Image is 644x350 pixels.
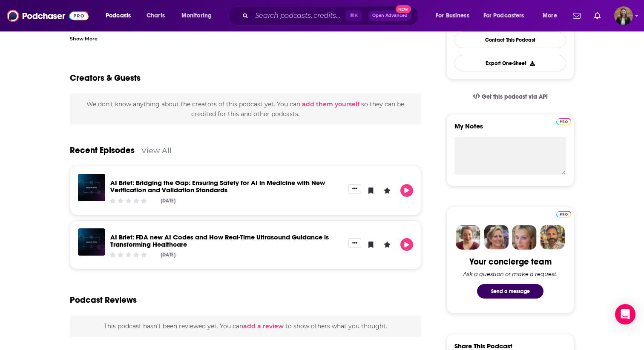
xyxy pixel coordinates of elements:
button: Play [400,238,413,251]
button: Play [400,184,413,197]
button: Open AdvancedNew [368,11,411,21]
h2: Creators & Guests [70,73,141,83]
img: Sydney Profile [456,225,480,250]
a: AI Brief: Bridging the Gap: Ensuring Safety for AI in Medicine with New Verification and Validati... [110,179,325,194]
img: Jules Profile [512,225,537,250]
span: More [543,10,557,22]
span: This podcast hasn't been reviewed yet. You can to show others what you thought. [104,322,387,330]
a: Charts [141,9,170,23]
a: Pro website [556,117,571,125]
a: View All [141,146,172,155]
img: Barbara Profile [484,225,509,250]
div: Community Rating: 0 out of 5 [109,252,148,258]
button: Leave a Rating [381,238,394,251]
button: Bookmark Episode [365,238,377,251]
a: Get this podcast via API [466,86,555,107]
span: Podcasts [106,10,131,22]
h3: Podcast Reviews [70,295,137,305]
span: Charts [147,10,165,22]
a: Show notifications dropdown [569,9,584,23]
button: open menu [478,9,537,23]
button: open menu [175,9,223,23]
button: add a review [243,322,284,331]
button: Show More Button [348,184,361,193]
button: Send a message [477,284,543,299]
img: Jon Profile [540,225,565,250]
img: Podchaser Pro [556,118,571,125]
img: AI Brief: FDA new AI Codes and How Real-Time Ultrasound Guidance is Transforming Healthcare [78,228,105,256]
span: Get this podcast via API [482,93,548,100]
a: Pro website [556,210,571,218]
a: Show notifications dropdown [591,9,604,23]
span: Logged in as k_burns [614,6,633,25]
h3: Share This Podcast [454,342,512,350]
div: Search podcasts, credits, & more... [236,6,427,26]
button: Show profile menu [614,6,633,25]
img: AI Brief: Bridging the Gap: Ensuring Safety for AI in Medicine with New Verification and Validati... [78,174,105,201]
div: [DATE] [161,252,175,258]
a: AI Brief: FDA new AI Codes and How Real-Time Ultrasound Guidance is Transforming Healthcare [110,233,329,248]
button: open menu [430,9,480,23]
button: Show More Button [348,238,361,248]
a: Recent Episodes [70,145,135,156]
button: add them yourself [302,101,359,108]
img: Podchaser Pro [556,211,571,218]
img: Podchaser - Follow, Share and Rate Podcasts [7,8,89,24]
span: We don't know anything about the creators of this podcast yet . You can so they can be credited f... [86,100,404,117]
a: Contact This Podcast [454,31,566,48]
label: My Notes [454,122,566,137]
button: open menu [537,9,568,23]
div: [DATE] [161,198,175,204]
span: Monitoring [181,10,212,22]
button: Leave a Rating [381,184,394,197]
div: Ask a question or make a request. [463,270,558,277]
span: For Business [436,10,469,22]
div: Your concierge team [469,256,552,267]
input: Search podcasts, credits, & more... [252,9,346,23]
img: User Profile [614,6,633,25]
button: Export One-Sheet [454,55,566,71]
span: For Podcasters [483,10,524,22]
span: Open Advanced [372,14,408,18]
div: Open Intercom Messenger [615,304,635,324]
span: ⌘ K [346,10,362,21]
button: open menu [100,9,142,23]
div: Community Rating: 0 out of 5 [109,197,148,204]
button: Bookmark Episode [365,184,377,197]
span: New [396,5,411,13]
